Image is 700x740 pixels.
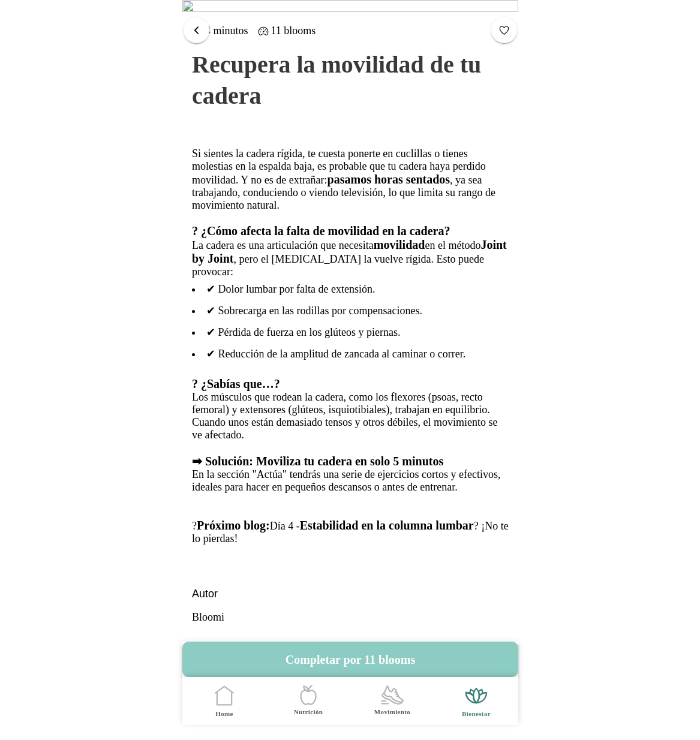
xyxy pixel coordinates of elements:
div: Si sientes la cadera rígida, te cuesta ponerte en cuclillas o tienes molestias en la espalda baja... [192,148,509,212]
ion-label: Bienestar [462,709,491,718]
div: Los músculos que rodean la cadera, como los flexores (psoas, recto femoral) y extensores (glúteos... [192,391,509,441]
li: ✔ Dolor lumbar por falta de extensión. [192,278,509,300]
li: ✔ Pérdida de fuerza en los glúteos y piernas. [192,321,509,343]
li: ✔ Sobrecarga en las rodillas por compensaciones. [192,300,509,321]
b: ? ¿Cómo afecta la falta de movilidad en la cadera? [192,224,450,237]
div: ? Día 4 - ? ¡No te lo pierdas! [192,519,509,545]
p: Bloomi [192,611,509,624]
b: Estabilidad en la columna lumbar [299,519,473,532]
h1: Recupera la movilidad de tu cadera [192,49,509,112]
button: Completar por 11 blooms [182,642,518,677]
b: Joint by Joint [192,238,507,265]
ion-label: Home [215,709,233,718]
b: ? ¿Sabías que…? [192,377,280,390]
b: pasamos horas sentados [327,173,449,186]
b: ➡ Solución: Moviliza tu cadera en solo 5 minutos [192,455,443,468]
div: En la sección "Actúa" tendrás una serie de ejercicios cortos y efectivos, ideales para hacer en p... [192,468,509,494]
label: Autor [192,588,218,600]
b: Próximo blog: [197,519,270,532]
li: ✔ Reducción de la amplitud de zancada al caminar o correr. [192,343,509,365]
ion-label: Nutrición [293,708,322,717]
b: movilidad [373,238,425,251]
ion-label: Movimiento [374,708,410,717]
div: La cadera es una articulación que necesita en el método , pero el [MEDICAL_DATA] la vuelve rígida... [192,238,509,278]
